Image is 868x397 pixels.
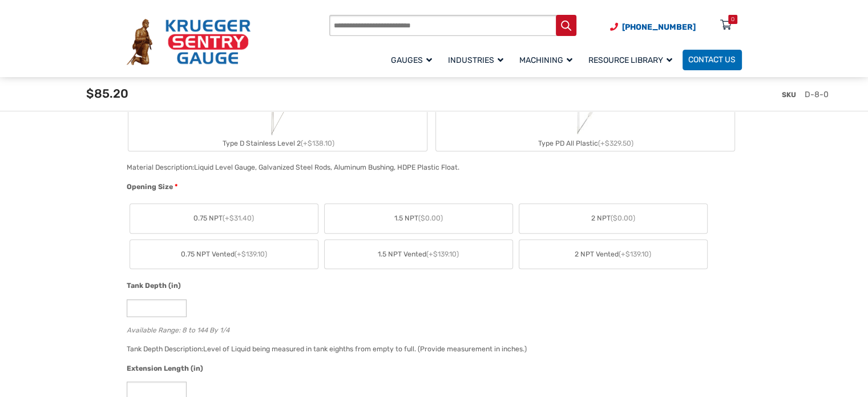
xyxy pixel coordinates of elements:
[385,48,442,71] a: Gauges
[127,163,194,171] span: Material Description:
[391,55,432,65] span: Gauges
[223,214,254,222] span: (+$31.40)
[127,19,251,65] img: Krueger Sentry Gauge
[619,250,651,258] span: (+$139.10)
[127,364,203,372] span: Extension Length (in)
[588,55,672,65] span: Resource Library
[514,48,583,71] a: Machining
[426,250,459,258] span: (+$139.10)
[611,214,635,222] span: ($0.00)
[442,48,514,71] a: Industries
[203,345,527,353] div: Level of Liquid being measured in tank eighths from empty to full. (Provide measurement in inches.)
[731,15,734,24] div: 0
[193,213,254,223] span: 0.75 NPT
[598,139,633,147] span: (+$329.50)
[688,55,736,65] span: Contact Us
[448,55,503,65] span: Industries
[683,50,742,70] a: Contact Us
[418,214,443,222] span: ($0.00)
[128,136,427,151] div: Type D Stainless Level 2
[583,48,683,71] a: Resource Library
[436,136,734,151] div: Type PD All Plastic
[127,282,181,290] span: Tank Depth (in)
[235,250,267,258] span: (+$139.10)
[127,183,173,191] span: Opening Size
[175,182,177,192] abbr: required
[782,91,796,99] span: SKU
[127,323,736,334] div: Available Range: 8 to 144 By 1/4
[591,213,635,223] span: 2 NPT
[301,139,334,147] span: (+$138.10)
[519,55,572,65] span: Machining
[86,86,128,101] span: $85.20
[378,249,459,259] span: 1.5 NPT Vented
[805,90,829,99] span: D-8-0
[394,213,443,223] span: 1.5 NPT
[575,249,651,259] span: 2 NPT Vented
[610,21,696,33] a: Phone Number (920) 434-8860
[127,345,203,353] span: Tank Depth Description:
[181,249,267,259] span: 0.75 NPT Vented
[194,163,459,171] div: Liquid Level Gauge, Galvanized Steel Rods, Aluminum Bushing, HDPE Plastic Float.
[622,22,696,32] span: [PHONE_NUMBER]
